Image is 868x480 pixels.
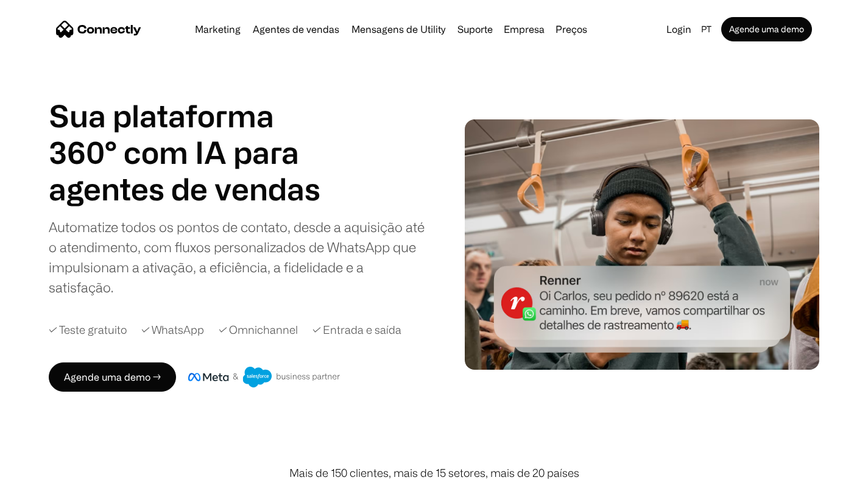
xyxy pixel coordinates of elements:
[248,24,344,34] a: Agentes de vendas
[141,322,204,338] div: ✓ WhatsApp
[347,24,450,34] a: Mensagens de Utility
[24,459,73,476] ul: Language list
[188,367,340,387] img: Meta e crachá de parceiro de negócios do Salesforce.
[12,457,73,476] aside: Language selected: Português (Brasil)
[662,21,696,38] a: Login
[504,21,545,38] div: Empresa
[696,21,719,38] div: pt
[49,97,329,171] h1: Sua plataforma 360° com IA para
[551,24,592,34] a: Preços
[49,217,429,297] div: Automatize todos os pontos de contato, desde a aquisição até o atendimento, com fluxos personaliz...
[49,171,329,207] div: 1 of 4
[219,322,298,338] div: ✓ Omnichannel
[49,171,329,207] h1: agentes de vendas
[49,362,176,392] a: Agende uma demo →
[190,24,245,34] a: Marketing
[701,21,711,38] div: pt
[49,322,127,338] div: ✓ Teste gratuito
[56,20,141,38] a: home
[453,24,498,34] a: Suporte
[500,21,548,38] div: Empresa
[49,171,329,207] div: carousel
[721,17,812,41] a: Agende uma demo
[312,322,401,338] div: ✓ Entrada e saída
